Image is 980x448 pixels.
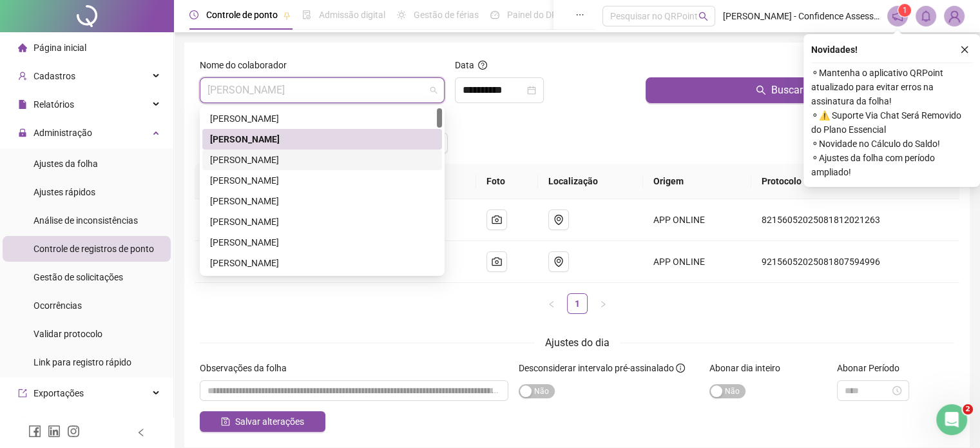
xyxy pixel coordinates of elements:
button: right [593,293,613,314]
span: Painel do DP [507,10,557,20]
span: Validar protocolo [34,329,102,339]
span: Ajustes do dia [545,336,610,349]
th: Origem [643,164,751,199]
span: Buscar registros [771,83,845,98]
div: [PERSON_NAME] [210,215,434,229]
span: dashboard [490,10,499,19]
div: CLAUDIANA MARIA DA CONCEIÇÃO [202,253,442,273]
div: [PERSON_NAME] [210,153,434,167]
span: close [960,45,969,54]
div: BRENDO SOUZA SOARES [202,191,442,211]
span: [PERSON_NAME] - Confidence Assessoria e Administração de Condominios [723,9,879,23]
span: ⚬ Ajustes da folha com período ampliado! [811,151,972,179]
td: 92156052025081807594996 [751,241,959,283]
span: Gestão de férias [414,10,479,20]
label: Abonar dia inteiro [709,361,789,375]
span: Ajustes rápidos [34,187,95,197]
div: [PERSON_NAME] [210,256,434,270]
li: Página anterior [541,293,562,314]
span: save [221,417,230,426]
div: ADRIANO ALVES DE OLIVEIRA [202,108,442,129]
div: [PERSON_NAME] [210,173,434,188]
div: CARLOS VITOR ROCHA VIANA [202,232,442,253]
th: Localização [538,164,643,199]
span: Gestão de solicitações [34,272,123,282]
span: ellipsis [575,10,584,19]
sup: 1 [898,4,911,17]
th: Foto [476,164,538,199]
td: APP ONLINE [643,199,751,241]
span: environment [553,215,564,225]
span: ⚬ ⚠️ Suporte Via Chat Será Removido do Plano Essencial [811,108,972,137]
span: Admissão digital [319,10,385,20]
span: Página inicial [34,43,86,53]
a: 1 [568,294,587,313]
label: Abonar Período [837,361,908,375]
div: CARLOS MAURICIO DOS SANTOS MATOS [202,211,442,232]
iframe: Intercom live chat [936,404,967,435]
span: info-circle [676,364,685,373]
span: Cadastros [34,71,75,81]
span: sun [397,10,406,19]
span: Desconsiderar intervalo pré-assinalado [519,363,674,373]
span: right [599,300,607,308]
span: instagram [67,425,80,438]
span: left [137,428,146,437]
div: [PERSON_NAME] [210,235,434,249]
span: facebook [28,425,41,438]
span: 1 [903,6,907,15]
span: lock [18,128,27,137]
button: left [541,293,562,314]
span: search [698,12,708,21]
span: home [18,43,27,52]
span: notification [892,10,903,22]
span: Exportações [34,388,84,398]
li: 1 [567,293,588,314]
button: Buscar registros [646,77,954,103]
span: Integrações [34,416,81,427]
span: camera [492,215,502,225]
span: Ajustes da folha [34,159,98,169]
div: [PERSON_NAME] [210,132,434,146]
th: Protocolo [751,164,959,199]
span: Novidades ! [811,43,858,57]
label: Nome do colaborador [200,58,295,72]
span: export [18,389,27,398]
span: Salvar alterações [235,414,304,429]
span: Relatórios [34,99,74,110]
span: Análise de inconsistências [34,215,138,226]
span: search [756,85,766,95]
span: pushpin [283,12,291,19]
span: camera [492,257,502,267]
span: Administração [34,128,92,138]
span: Link para registro rápido [34,357,131,367]
span: file [18,100,27,109]
label: Observações da folha [200,361,295,375]
span: Ocorrências [34,300,82,311]
img: 78724 [945,6,964,26]
span: file-done [302,10,311,19]
span: left [548,300,555,308]
div: ALYSSON VINICIUS SANTOS [202,150,442,170]
span: linkedin [48,425,61,438]
span: Controle de ponto [206,10,278,20]
span: ⚬ Mantenha o aplicativo QRPoint atualizado para evitar erros na assinatura da folha! [811,66,972,108]
td: APP ONLINE [643,241,751,283]
span: environment [553,257,564,267]
button: Salvar alterações [200,411,325,432]
div: [PERSON_NAME] [210,112,434,126]
span: 2 [963,404,973,414]
span: ⚬ Novidade no Cálculo do Saldo! [811,137,972,151]
li: Próxima página [593,293,613,314]
span: Data [455,60,474,70]
div: AILTON JOSÉ DOS SANTOS [202,129,442,150]
span: bell [920,10,932,22]
div: ANDERSON SANTOS NOVAES [202,170,442,191]
span: question-circle [478,61,487,70]
span: clock-circle [189,10,198,19]
span: AILTON JOSÉ DOS SANTOS [207,78,437,102]
span: Controle de registros de ponto [34,244,154,254]
td: 82156052025081812021263 [751,199,959,241]
div: [PERSON_NAME] [210,194,434,208]
span: user-add [18,72,27,81]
